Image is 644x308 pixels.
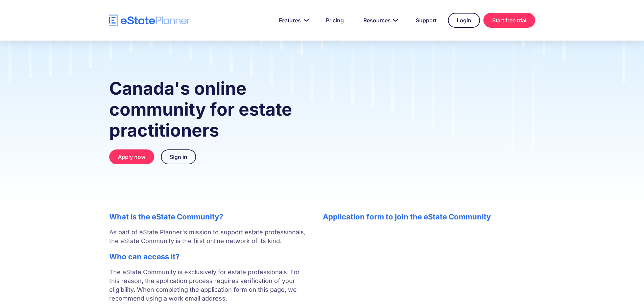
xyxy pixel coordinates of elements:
strong: Canada's online community for estate practitioners [109,78,292,141]
a: Login [448,13,480,28]
a: Features [271,14,314,27]
a: Start free trial [483,13,535,28]
p: As part of eState Planner's mission to support estate professionals, the eState Community is the ... [109,228,309,245]
a: Resources [355,14,404,27]
a: Apply now [109,149,154,164]
h2: Who can access it? [109,252,309,261]
a: home [109,15,190,26]
a: Sign in [161,149,196,164]
h2: Application form to join the eState Community [323,212,535,221]
h2: What is the eState Community? [109,212,309,221]
a: Pricing [318,14,352,27]
a: Support [408,14,445,27]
